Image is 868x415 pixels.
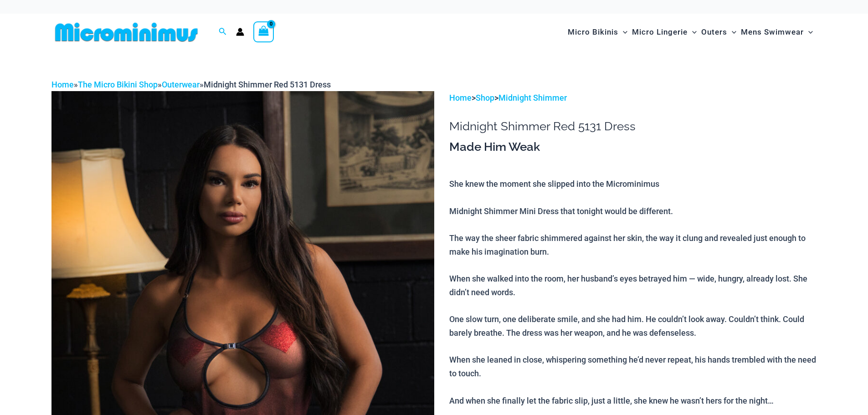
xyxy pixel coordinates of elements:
a: Micro LingerieMenu ToggleMenu Toggle [630,18,699,46]
span: Menu Toggle [727,20,736,44]
span: Mens Swimwear [741,20,804,44]
span: Micro Bikinis [568,20,618,44]
img: MM SHOP LOGO FLAT [51,22,201,42]
a: Outerwear [162,80,200,89]
span: Menu Toggle [804,20,813,44]
span: Micro Lingerie [632,20,688,44]
a: Home [449,93,472,102]
span: » » » [51,80,331,89]
nav: Site Navigation [564,17,817,47]
a: Account icon link [236,28,244,36]
h3: Made Him Weak [449,139,817,155]
p: > > [449,91,817,105]
a: Search icon link [219,26,227,38]
span: Outers [701,20,727,44]
a: View Shopping Cart, empty [253,21,274,42]
a: Micro BikinisMenu ToggleMenu Toggle [565,18,630,46]
h1: Midnight Shimmer Red 5131 Dress [449,119,817,133]
span: Menu Toggle [688,20,697,44]
a: OutersMenu ToggleMenu Toggle [699,18,739,46]
a: Home [51,80,74,89]
a: Mens SwimwearMenu ToggleMenu Toggle [739,18,815,46]
a: The Micro Bikini Shop [78,80,158,89]
a: Midnight Shimmer [498,93,567,102]
span: Midnight Shimmer Red 5131 Dress [204,80,331,89]
span: Menu Toggle [618,20,627,44]
a: Shop [476,93,494,102]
